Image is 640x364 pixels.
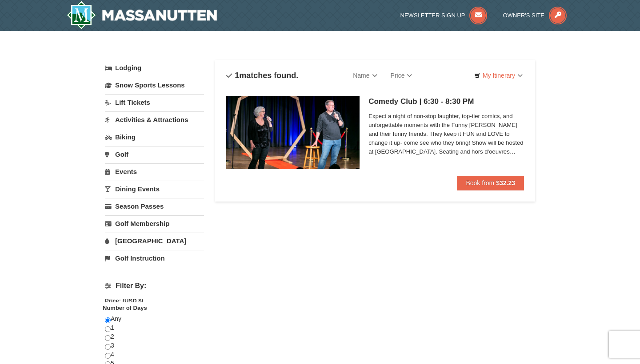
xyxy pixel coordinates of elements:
span: Newsletter Sign Up [400,12,465,19]
a: Owner's Site [503,12,567,19]
a: Newsletter Sign Up [400,12,488,19]
a: My Itinerary [468,69,528,82]
button: Book from $32.23 [457,176,524,190]
a: [GEOGRAPHIC_DATA] [105,233,204,249]
a: Golf [105,146,204,162]
h5: Comedy Club | 6:30 - 8:30 PM [368,97,524,106]
strong: Number of Days [103,305,147,311]
a: Name [346,67,384,84]
img: 6619865-203-38763abd.jpg [226,96,360,169]
a: Snow Sports Lessons [105,77,204,93]
a: Golf Instruction [105,250,204,266]
h4: Filter By: [105,282,204,290]
strong: $32.23 [496,179,515,186]
a: Activities & Attractions [105,111,204,128]
a: Golf Membership [105,215,204,232]
a: Lodging [105,60,204,76]
img: Massanutten Resort Logo [67,1,217,29]
span: Owner's Site [503,12,545,19]
a: Biking [105,129,204,145]
span: Book from [466,179,494,186]
a: Price [384,67,419,84]
a: Massanutten Resort [67,1,217,29]
a: Dining Events [105,181,204,197]
a: Season Passes [105,198,204,214]
span: Expect a night of non-stop laughter, top-tier comics, and unforgettable moments with the Funny [P... [368,112,524,156]
a: Events [105,163,204,180]
a: Lift Tickets [105,94,204,111]
strong: Price: (USD $) [105,297,144,304]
